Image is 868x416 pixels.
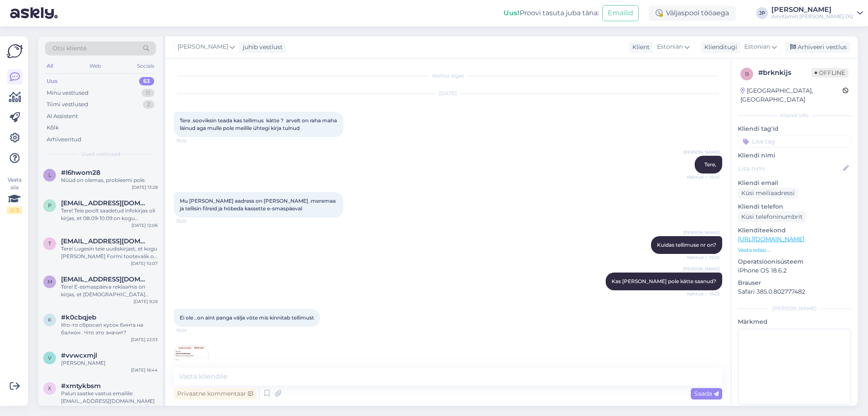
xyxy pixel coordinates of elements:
[131,367,158,373] div: [DATE] 16:44
[7,207,22,214] div: 2 / 3
[7,43,23,59] img: Askly Logo
[657,42,683,52] span: Estonian
[176,138,208,144] span: 15:22
[61,275,149,283] span: merilin686@hotmail.com
[61,176,158,184] div: Nüüd on olemas, probleemi pole.
[180,198,337,212] span: Mu [PERSON_NAME] aadress on [PERSON_NAME] .meremaa ja tellisin filreid ja höbeda kassette e-smasp...
[180,117,338,131] span: Tere .sooviksin teada kas tellimus kätte ? arvelt on raha maha läinud aga mulle pole meilile ühte...
[738,235,804,243] a: [URL][DOMAIN_NAME]
[53,44,86,53] span: Otsi kliente
[687,174,720,180] span: Nähtud ✓ 15:22
[61,237,149,245] span: triin.nuut@gmail.com
[47,124,59,132] div: Kõik
[687,291,720,297] span: Nähtud ✓ 15:23
[48,385,51,391] span: x
[649,6,736,21] div: Väljaspool tööaega
[47,135,81,144] div: Arhiveeritud
[61,314,96,321] span: #k0cbqjeb
[738,124,851,133] p: Kliendi tag'id
[81,150,120,158] span: Uued vestlused
[47,278,52,285] span: m
[61,207,158,222] div: Tere! Teie poolt saadetud infokirjas oli kirjas, et 08.09-10.09 on kogu [PERSON_NAME] Formi toote...
[683,149,720,155] span: [PERSON_NAME]
[142,89,154,97] div: 11
[174,90,722,97] div: [DATE]
[701,43,737,52] div: Klienditugi
[687,254,720,261] span: Nähtud ✓ 15:22
[61,382,101,390] span: #xmtykbsm
[61,283,158,298] div: Tere! E-esmaspäeva reklaamis on kirjas, et [DEMOGRAPHIC_DATA] rakendub ka filtritele. Samas, [PER...
[758,68,811,78] div: # brknkijs
[738,257,851,266] p: Operatsioonisüsteem
[176,218,208,224] span: 15:22
[7,176,22,214] div: Vaata siia
[45,61,55,72] div: All
[657,242,716,248] span: Kuidas tellimuse nr on?
[694,390,719,397] span: Saada
[738,211,806,223] div: Küsi telefoninumbrit
[131,336,158,343] div: [DATE] 22:53
[504,8,599,18] div: Proovi tasuta juba täna:
[61,359,158,367] div: [PERSON_NAME]
[811,68,849,77] span: Offline
[48,202,52,209] span: p
[61,390,158,405] div: Palun saatke vastus emailile: [EMAIL_ADDRESS][DOMAIN_NAME]
[738,278,851,287] p: Brauser
[139,77,154,85] div: 63
[48,172,51,178] span: l
[61,169,100,176] span: #l6hwom28
[744,42,770,52] span: Estonian
[602,5,639,21] button: Emailid
[47,77,58,85] div: Uus
[756,7,768,19] div: JP
[771,13,854,20] div: Airvitamin [PERSON_NAME] OÜ
[132,184,158,190] div: [DATE] 13:28
[61,245,158,260] div: Tere! Lugesin teie uudiskirjast, et kogu [PERSON_NAME] Formi tootevalik on 20% soodsamalt alates ...
[745,71,749,77] span: b
[174,346,208,380] img: Attachment
[738,112,851,119] div: Kliendi info
[738,246,851,254] p: Vaata edasi ...
[738,187,798,199] div: Küsi meiliaadressi
[738,287,851,296] p: Safari 385.0.802777482
[738,266,851,275] p: iPhone OS 18.6.2
[135,61,156,72] div: Socials
[61,321,158,336] div: Кто-то сбросил кусок бинта на балкон . Что это значит?
[48,240,51,247] span: t
[47,112,78,121] div: AI Assistent
[239,43,283,52] div: juhib vestlust
[174,388,256,399] div: Privaatne kommentaar
[738,202,851,211] p: Kliendi telefon
[738,305,851,312] div: [PERSON_NAME]
[48,317,52,323] span: k
[738,135,851,148] input: Lisa tag
[48,355,51,361] span: v
[61,352,97,359] span: #vvwcxmjl
[47,100,88,109] div: Tiimi vestlused
[683,229,720,236] span: [PERSON_NAME]
[738,317,851,326] p: Märkmed
[143,100,154,109] div: 2
[629,43,650,52] div: Klient
[178,42,228,52] span: [PERSON_NAME]
[738,226,851,235] p: Klienditeekond
[131,260,158,267] div: [DATE] 10:07
[174,72,722,80] div: Vestlus algas
[771,6,854,13] div: [PERSON_NAME]
[504,9,520,17] b: Uus!
[738,164,841,173] input: Lisa nimi
[738,151,851,160] p: Kliendi nimi
[704,161,716,168] span: Tere,
[176,327,208,333] span: 15:24
[738,179,851,187] p: Kliendi email
[61,199,149,207] span: piret.kattai@gmail.com
[180,314,314,321] span: Ei ole ..on aint panga välja vöte mis kinnitab tellimust
[771,6,863,20] a: [PERSON_NAME]Airvitamin [PERSON_NAME] OÜ
[612,278,716,284] span: Kas [PERSON_NAME] pole kätte saanud?
[88,61,103,72] div: Web
[740,86,843,104] div: [GEOGRAPHIC_DATA], [GEOGRAPHIC_DATA]
[47,89,89,97] div: Minu vestlused
[131,222,158,229] div: [DATE] 12:06
[132,405,158,411] div: [DATE] 22:31
[785,41,850,53] div: Arhiveeri vestlus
